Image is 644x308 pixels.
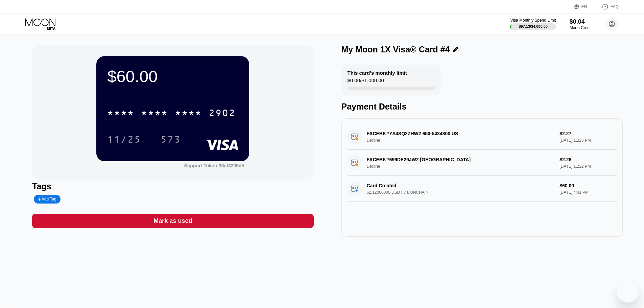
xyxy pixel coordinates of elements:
[38,197,56,202] div: Add Tag
[611,4,619,9] div: FAQ
[348,77,384,87] div: $0.00 / $1,000.00
[161,135,181,146] div: 573
[348,70,407,76] div: This card’s monthly limit
[570,18,592,25] div: $0.04
[570,25,592,30] div: Moon Credit
[102,131,146,148] div: 11/25
[156,131,186,148] div: 573
[32,214,313,228] div: Mark as used
[617,281,639,303] iframe: Mesajlaşma penceresini başlatma düğmesi
[341,102,623,112] div: Payment Details
[107,67,238,86] div: $60.00
[595,3,619,10] div: FAQ
[153,217,192,225] div: Mark as used
[107,135,141,146] div: 11/25
[510,18,556,23] div: Visa Monthly Spend Limit
[184,163,244,168] div: Support Token:98cf3205d5
[519,24,548,28] div: $97.13 / $4,000.00
[510,18,556,30] div: Visa Monthly Spend Limit$97.13/$4,000.00
[570,18,592,30] div: $0.04Moon Credit
[574,3,595,10] div: EN
[34,195,60,204] div: Add Tag
[184,163,244,168] div: Support Token: 98cf3205d5
[209,109,236,119] div: 2902
[341,45,450,54] div: My Moon 1X Visa® Card #4
[581,4,587,9] div: EN
[32,182,313,191] div: Tags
